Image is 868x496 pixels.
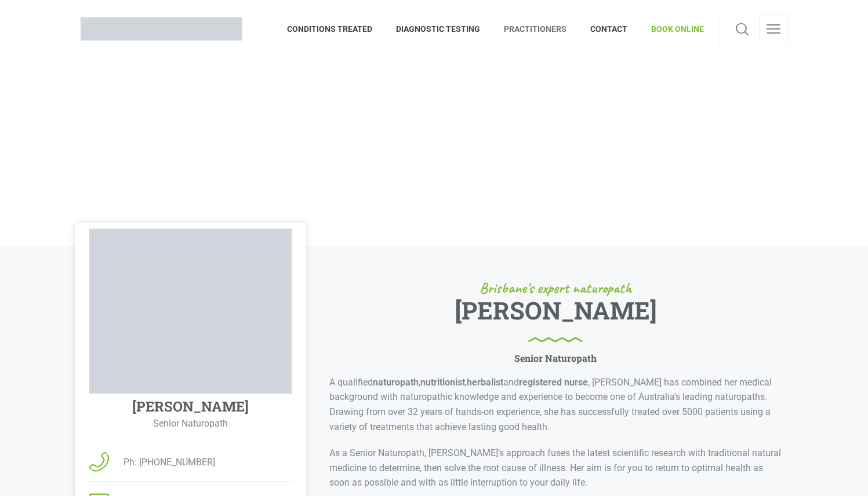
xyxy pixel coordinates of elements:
[579,20,640,38] span: CONTACT
[467,377,503,388] b: herbalist
[420,377,465,388] b: nutritionist
[89,229,292,394] img: Elisabeth Singler Naturopath
[579,9,640,49] a: CONTACT
[89,419,292,428] p: Senior Naturopath
[384,20,492,38] span: DIAGNOSTIC TESTING
[384,9,492,49] a: DIAGNOSTIC TESTING
[329,446,782,490] p: As a Senior Naturopath, [PERSON_NAME]’s approach fuses the latest scientific research with tradit...
[109,455,215,470] span: Ph: [PHONE_NUMBER]
[81,9,242,49] a: Brisbane Naturopath
[81,17,242,41] img: Brisbane Naturopath
[492,20,579,38] span: PRACTITIONERS
[287,9,384,49] a: CONDITIONS TREATED
[132,398,249,415] h4: [PERSON_NAME]
[287,20,384,38] span: CONDITIONS TREATED
[455,300,657,343] h1: [PERSON_NAME]
[519,377,588,388] b: registered nurse
[514,352,597,363] h6: Senior Naturopath
[640,9,704,49] a: BOOK ONLINE
[640,20,704,38] span: BOOK ONLINE
[480,281,631,296] span: Brisbane's expert naturopath
[329,375,782,434] p: A qualified , , and , [PERSON_NAME] has combined her medical background with naturopathic knowled...
[373,377,419,388] b: naturopath
[492,9,579,49] a: PRACTITIONERS
[732,14,752,43] a: Search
